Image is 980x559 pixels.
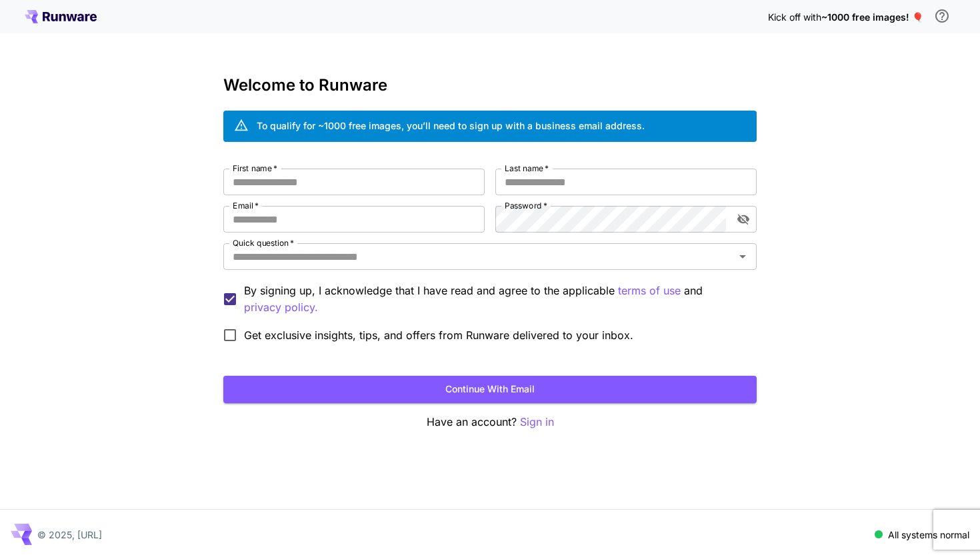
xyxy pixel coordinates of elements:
span: ~1000 free images! 🎈 [821,11,923,23]
div: To qualify for ~1000 free images, you’ll need to sign up with a business email address. [257,119,645,133]
p: terms of use [618,282,681,299]
p: privacy policy. [244,299,318,316]
p: © 2025, [URL] [37,528,102,542]
p: All systems normal [888,528,969,542]
button: By signing up, I acknowledge that I have read and agree to the applicable and privacy policy. [618,282,681,299]
button: Continue with email [223,376,757,403]
span: Kick off with [768,11,821,23]
button: By signing up, I acknowledge that I have read and agree to the applicable terms of use and [244,299,318,316]
button: In order to qualify for free credit, you need to sign up with a business email address and click ... [929,3,955,29]
label: First name [233,163,277,174]
p: By signing up, I acknowledge that I have read and agree to the applicable and [244,282,746,316]
button: Sign in [520,414,554,430]
p: Have an account? [223,414,757,430]
label: Password [505,200,547,211]
label: Last name [505,163,549,174]
button: toggle password visibility [731,207,755,231]
h3: Welcome to Runware [223,76,757,95]
span: Get exclusive insights, tips, and offers from Runware delivered to your inbox. [244,327,633,343]
label: Email [233,200,259,211]
button: Open [733,247,752,266]
label: Quick question [233,237,294,249]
